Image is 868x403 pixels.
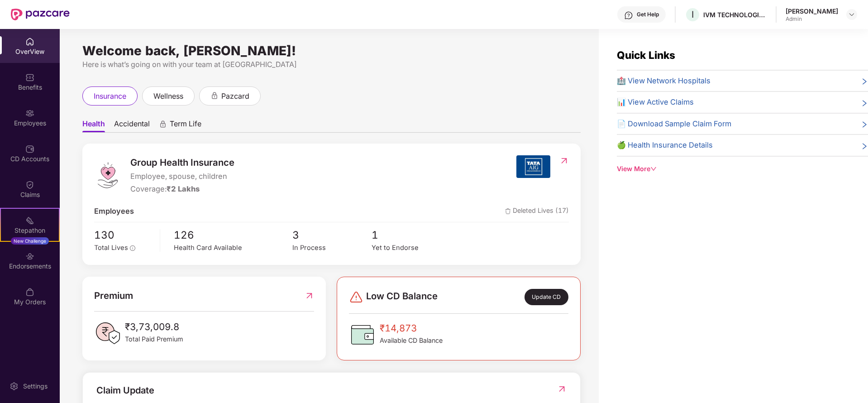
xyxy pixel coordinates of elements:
[114,119,150,132] span: Accidental
[559,156,569,165] img: RedirectIcon
[692,9,694,20] span: I
[861,98,868,108] span: right
[94,91,126,102] span: insurance
[380,336,443,345] span: Available CD Balance
[349,321,376,348] img: CDBalanceIcon
[505,208,511,214] img: deleteIcon
[94,227,153,243] span: 130
[292,243,372,253] div: In Process
[617,139,713,151] span: 🍏 Health Insurance Details
[516,155,550,178] img: insurerIcon
[11,9,70,20] img: New Pazcare Logo
[94,162,121,189] img: logo
[130,171,234,182] span: Employee, spouse, children
[167,184,200,193] span: ₹2 Lakhs
[153,91,183,102] span: wellness
[82,59,581,70] div: Here is what’s going on with your team at [GEOGRAPHIC_DATA]
[25,180,34,189] img: svg+xml;base64,PHN2ZyBpZD0iQ2xhaW0iIHhtbG5zPSJodHRwOi8vd3d3LnczLm9yZy8yMDAwL3N2ZyIgd2lkdGg9IjIwIi...
[786,15,838,23] div: Admin
[861,141,868,151] span: right
[174,227,292,243] span: 126
[505,206,569,217] span: Deleted Lives (17)
[25,288,34,297] img: svg+xml;base64,PHN2ZyBpZD0iTXlfT3JkZXJzIiBkYXRhLW5hbWU9Ik15IE9yZGVycyIgeG1sbnM9Imh0dHA6Ly93d3cudz...
[221,91,249,102] span: pazcard
[624,11,633,20] img: svg+xml;base64,PHN2ZyBpZD0iSGVscC0zMngzMiIgeG1sbnM9Imh0dHA6Ly93d3cudzMub3JnLzIwMDAvc3ZnIiB3aWR0aD...
[617,75,711,87] span: 🏥 View Network Hospitals
[82,47,581,54] div: Welcome back, [PERSON_NAME]!
[617,49,675,61] span: Quick Links
[25,144,34,154] img: svg+xml;base64,PHN2ZyBpZD0iQ0RfQWNjb3VudHMiIGRhdGEtbmFtZT0iQ0QgQWNjb3VudHMiIHhtbG5zPSJodHRwOi8vd3...
[125,320,183,334] span: ₹3,73,009.8
[557,384,567,393] img: RedirectIcon
[130,245,135,251] span: info-circle
[525,289,568,305] div: Update CD
[130,183,234,195] div: Coverage:
[210,91,219,100] div: animation
[25,73,34,82] img: svg+xml;base64,PHN2ZyBpZD0iQmVuZWZpdHMiIHhtbG5zPSJodHRwOi8vd3d3LnczLm9yZy8yMDAwL3N2ZyIgd2lkdGg9Ij...
[94,244,128,252] span: Total Lives
[10,382,19,391] img: svg+xml;base64,PHN2ZyBpZD0iU2V0dGluZy0yMHgyMCIgeG1sbnM9Imh0dHA6Ly93d3cudzMub3JnLzIwMDAvc3ZnIiB3aW...
[25,252,34,261] img: svg+xml;base64,PHN2ZyBpZD0iRW5kb3JzZW1lbnRzIiB4bWxucz0iaHR0cDovL3d3dy53My5vcmcvMjAwMC9zdmciIHdpZH...
[650,166,657,172] span: down
[305,288,314,303] img: RedirectIcon
[703,10,767,19] div: IVM TECHNOLOGIES LLP
[861,77,868,87] span: right
[372,243,451,253] div: Yet to Endorse
[786,7,838,15] div: [PERSON_NAME]
[11,237,49,245] div: New Challenge
[372,227,451,243] span: 1
[130,155,234,170] span: Group Health Insurance
[170,119,201,132] span: Term Life
[1,226,59,235] div: Stepathon
[94,288,133,303] span: Premium
[637,11,659,18] div: Get Help
[617,118,731,130] span: 📄 Download Sample Claim Form
[125,334,183,344] span: Total Paid Premium
[380,321,443,336] span: ₹14,873
[292,227,372,243] span: 3
[848,11,855,18] img: svg+xml;base64,PHN2ZyBpZD0iRHJvcGRvd24tMzJ4MzIiIHhtbG5zPSJodHRwOi8vd3d3LnczLm9yZy8yMDAwL3N2ZyIgd2...
[20,382,50,391] div: Settings
[94,206,134,217] span: Employees
[617,164,868,174] div: View More
[861,120,868,130] span: right
[94,320,121,347] img: PaidPremiumIcon
[96,384,154,398] div: Claim Update
[617,96,694,108] span: 📊 View Active Claims
[25,37,34,46] img: svg+xml;base64,PHN2ZyBpZD0iSG9tZSIgeG1sbnM9Imh0dHA6Ly93d3cudzMub3JnLzIwMDAvc3ZnIiB3aWR0aD0iMjAiIG...
[366,289,438,305] span: Low CD Balance
[25,109,34,118] img: svg+xml;base64,PHN2ZyBpZD0iRW1wbG95ZWVzIiB4bWxucz0iaHR0cDovL3d3dy53My5vcmcvMjAwMC9zdmciIHdpZHRoPS...
[349,290,363,304] img: svg+xml;base64,PHN2ZyBpZD0iRGFuZ2VyLTMyeDMyIiB4bWxucz0iaHR0cDovL3d3dy53My5vcmcvMjAwMC9zdmciIHdpZH...
[25,216,34,225] img: svg+xml;base64,PHN2ZyB4bWxucz0iaHR0cDovL3d3dy53My5vcmcvMjAwMC9zdmciIHdpZHRoPSIyMSIgaGVpZ2h0PSIyMC...
[174,243,292,253] div: Health Card Available
[159,120,167,128] div: animation
[82,119,105,132] span: Health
